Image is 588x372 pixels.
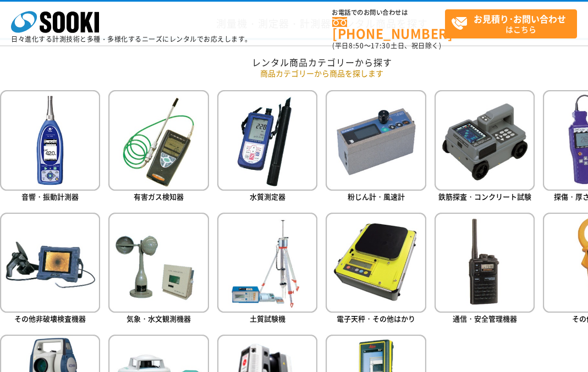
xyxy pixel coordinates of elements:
[108,213,208,313] img: 気象・水文観測機器
[453,313,517,324] span: 通信・安全管理機器
[127,313,191,324] span: 気象・水文観測機器
[474,12,566,25] strong: お見積り･お問い合わせ
[438,191,531,202] span: 鉄筋探査・コンクリート試験
[108,213,208,326] a: 気象・水文観測機器
[332,17,445,40] a: [PHONE_NUMBER]
[445,9,577,38] a: お見積り･お問い合わせはこちら
[217,90,317,204] a: 水質測定器
[250,191,285,202] span: 水質測定器
[326,213,426,313] img: 電子天秤・その他はかり
[21,191,79,202] span: 音響・振動計測器
[337,313,415,324] span: 電子天秤・その他はかり
[326,90,426,190] img: 粉じん計・風速計
[134,191,184,202] span: 有害ガス検知器
[348,191,405,202] span: 粉じん計・風速計
[108,90,208,204] a: 有害ガス検知器
[217,90,317,190] img: 水質測定器
[217,213,317,313] img: 土質試験機
[435,90,535,190] img: 鉄筋探査・コンクリート試験
[451,10,576,37] span: はこちら
[435,213,535,326] a: 通信・安全管理機器
[217,213,317,326] a: 土質試験機
[435,90,535,204] a: 鉄筋探査・コンクリート試験
[349,41,364,51] span: 8:50
[326,213,426,326] a: 電子天秤・その他はかり
[332,41,441,51] span: (平日 ～ 土日、祝日除く)
[332,9,445,16] span: お電話でのお問い合わせは
[108,90,208,190] img: 有害ガス検知器
[14,313,86,324] span: その他非破壊検査機器
[11,36,252,42] p: 日々進化する計測技術と多種・多様化するニーズにレンタルでお応えします。
[250,313,285,324] span: 土質試験機
[326,90,426,204] a: 粉じん計・風速計
[371,41,391,51] span: 17:30
[435,213,535,313] img: 通信・安全管理機器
